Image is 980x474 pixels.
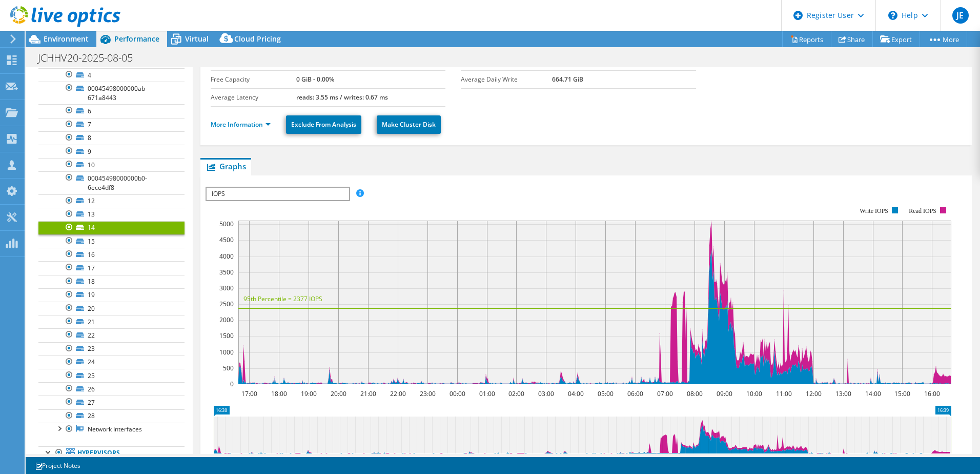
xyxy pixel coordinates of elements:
[597,389,613,398] text: 05:00
[211,74,296,85] label: Free Capacity
[114,34,159,44] span: Performance
[38,145,185,158] a: 9
[390,389,405,398] text: 22:00
[230,380,234,388] text: 0
[207,188,349,200] span: IOPS
[38,342,185,355] a: 23
[223,364,234,372] text: 500
[38,131,185,145] a: 8
[716,389,732,398] text: 09:00
[38,382,185,396] a: 26
[38,234,185,248] a: 15
[38,248,185,261] a: 16
[479,389,495,398] text: 01:00
[924,389,940,398] text: 16:00
[38,104,185,117] a: 6
[219,315,234,324] text: 2000
[38,328,185,342] a: 22
[219,300,234,308] text: 2500
[219,220,234,228] text: 5000
[38,208,185,221] a: 13
[920,31,967,47] a: More
[831,31,873,47] a: Share
[38,396,185,409] a: 27
[206,161,246,171] span: Graphs
[419,389,435,398] text: 23:00
[461,74,552,85] label: Average Daily Write
[657,389,672,398] text: 07:00
[865,389,881,398] text: 14:00
[296,75,334,84] b: 0 GiB - 0.00%
[38,261,185,274] a: 17
[38,446,185,460] a: Hypervisors
[38,275,185,288] a: 18
[627,389,643,398] text: 06:00
[241,389,257,398] text: 17:00
[296,93,388,102] b: reads: 3.55 ms / writes: 0.67 ms
[38,409,185,423] a: 28
[746,389,762,398] text: 10:00
[219,284,234,292] text: 3000
[38,68,185,82] a: 4
[211,92,296,103] label: Average Latency
[38,302,185,315] a: 20
[38,423,185,436] a: Network Interfaces
[300,389,316,398] text: 19:00
[38,315,185,328] a: 21
[38,171,185,194] a: 00045498000000b0-6ece4df8
[538,389,554,398] text: 03:00
[888,11,897,20] svg: \n
[234,34,281,44] span: Cloud Pricing
[271,389,287,398] text: 18:00
[38,82,185,104] a: 00045498000000ab-671a8443
[782,31,831,47] a: Reports
[449,389,465,398] text: 00:00
[508,389,524,398] text: 02:00
[38,355,185,369] a: 24
[377,115,441,134] a: Make Cluster Disk
[894,389,910,398] text: 15:00
[38,158,185,171] a: 10
[38,118,185,131] a: 7
[952,7,969,24] span: JE
[28,459,88,472] a: Project Notes
[211,120,271,129] a: More Information
[38,288,185,302] a: 19
[360,389,376,398] text: 21:00
[185,34,209,44] span: Virtual
[686,389,702,398] text: 08:00
[219,348,234,357] text: 1000
[219,331,234,340] text: 1500
[38,369,185,382] a: 25
[860,207,888,214] text: Write IOPS
[219,268,234,276] text: 3500
[805,389,821,398] text: 12:00
[567,389,583,398] text: 04:00
[38,194,185,208] a: 12
[330,389,346,398] text: 20:00
[219,235,234,244] text: 4500
[835,389,851,398] text: 13:00
[775,389,791,398] text: 11:00
[33,52,149,64] h1: JCHHV20-2025-08-05
[872,31,920,47] a: Export
[44,34,89,44] span: Environment
[552,75,583,84] b: 664.71 GiB
[909,207,936,214] text: Read IOPS
[38,221,185,234] a: 14
[286,115,361,134] a: Exclude From Analysis
[243,294,322,303] text: 95th Percentile = 2377 IOPS
[219,252,234,261] text: 4000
